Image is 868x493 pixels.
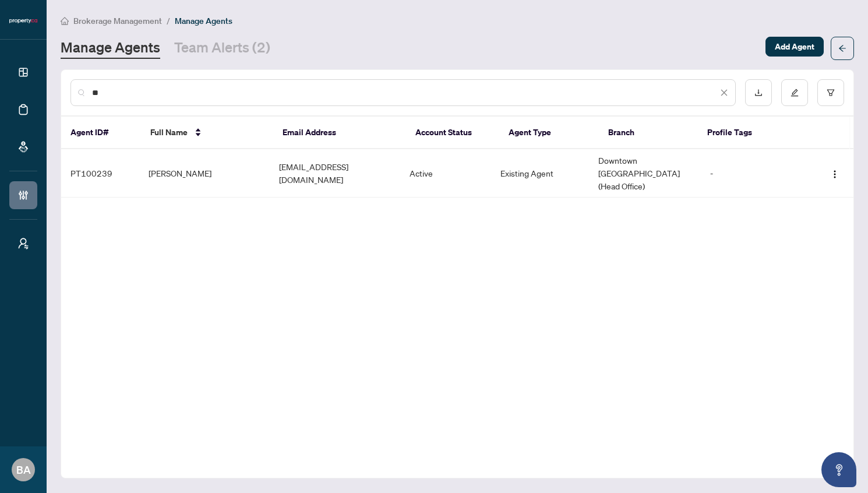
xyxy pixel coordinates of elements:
td: Downtown [GEOGRAPHIC_DATA] (Head Office) [589,149,701,198]
a: Manage Agents [61,38,160,59]
th: Profile Tags [698,117,811,149]
button: Open asap [821,452,856,487]
img: logo [9,17,37,24]
span: filter [827,89,835,97]
span: edit [791,89,799,97]
td: PT100239 [61,149,139,198]
span: BA [16,462,31,478]
a: Team Alerts (2) [174,38,270,59]
li: / [167,14,170,27]
span: close [720,89,728,97]
button: filter [817,79,844,106]
span: download [754,89,763,97]
span: Full Name [150,126,188,139]
span: user-switch [17,238,29,249]
th: Branch [599,117,698,149]
td: - [701,149,811,198]
th: Agent ID# [61,117,141,149]
button: download [745,79,772,106]
td: Active [400,149,492,198]
img: Logo [830,170,839,179]
th: Account Status [406,117,499,149]
th: Full Name [141,117,274,149]
span: Add Agent [775,37,814,56]
span: arrow-left [838,44,846,52]
button: Add Agent [765,37,824,57]
td: [EMAIL_ADDRESS][DOMAIN_NAME] [270,149,400,198]
td: [PERSON_NAME] [139,149,270,198]
th: Agent Type [499,117,599,149]
span: Brokerage Management [73,16,162,26]
td: Existing Agent [491,149,589,198]
button: edit [781,79,808,106]
button: Logo [825,164,844,182]
span: Manage Agents [175,16,232,26]
span: home [61,17,69,25]
th: Email Address [273,117,406,149]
